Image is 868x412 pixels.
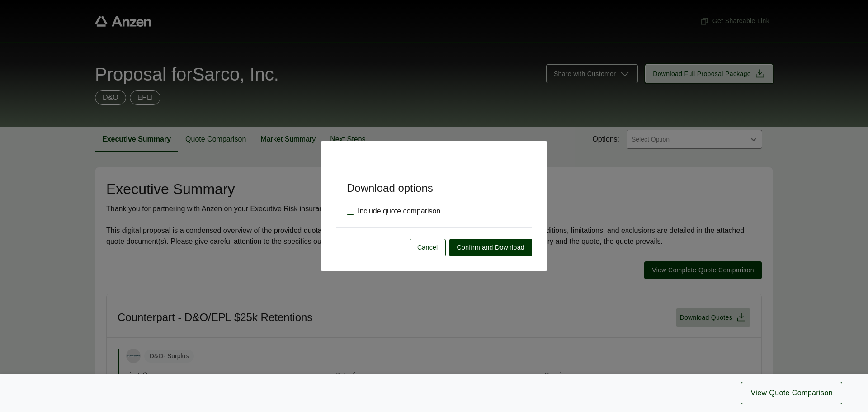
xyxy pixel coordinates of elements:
h5: Download options [336,166,532,195]
span: View Quote Comparison [750,388,833,398]
span: Cancel [417,243,438,252]
button: Confirm and Download [449,239,532,256]
button: View Quote Comparison [741,382,842,404]
span: Confirm and Download [457,243,524,252]
label: Include quote comparison [347,206,440,217]
button: Cancel [410,239,446,256]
